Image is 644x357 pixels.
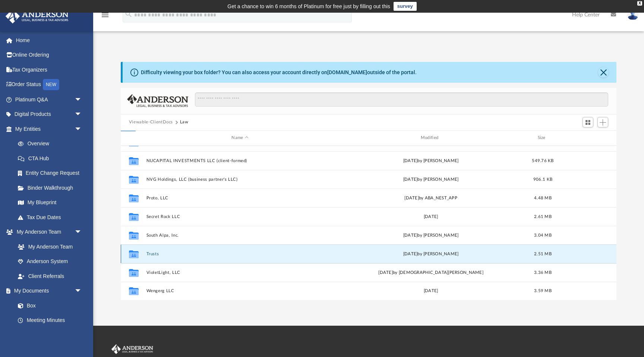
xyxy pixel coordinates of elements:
button: Proto, LLC [146,196,334,200]
span: 4.48 MB [534,196,552,200]
a: Binder Walkthrough [10,180,93,195]
div: [DATE] by [PERSON_NAME] [337,232,524,238]
div: close [637,1,642,6]
div: Get a chance to win 6 months of Platinum for free just by filling out this [227,2,390,11]
span: 3.04 MB [534,233,552,237]
div: Name [146,135,334,141]
a: Forms Library [10,328,86,342]
input: Search files and folders [195,92,609,107]
img: Anderson Advisors Platinum Portal [110,344,155,354]
span: arrow_drop_down [75,107,89,122]
a: My Anderson Team [10,239,86,254]
button: NVG Holdings, LLC (business partner's LLC) [146,177,334,182]
a: [DOMAIN_NAME] [327,69,367,75]
a: My Documentsarrow_drop_down [5,284,89,298]
span: arrow_drop_down [75,284,89,299]
a: My Anderson Teamarrow_drop_down [5,225,89,240]
i: menu [101,10,110,19]
div: [DATE] [337,288,524,294]
span: 906.1 KB [533,177,552,181]
i: search [124,10,133,18]
span: 549.76 KB [532,158,553,162]
a: Platinum Q&Aarrow_drop_down [5,92,93,107]
a: Online Ordering [5,48,93,63]
div: [DATE] by [PERSON_NAME] [337,176,524,183]
a: survey [394,2,417,11]
div: [DATE] by [DEMOGRAPHIC_DATA][PERSON_NAME] [337,269,524,276]
a: Anderson System [10,254,89,269]
button: Law [180,119,189,126]
a: Digital Productsarrow_drop_down [5,107,93,122]
button: VioletLight, LLC [146,270,334,275]
span: arrow_drop_down [75,225,89,240]
span: 3.36 MB [534,270,552,274]
span: 2.51 MB [534,252,552,256]
a: Client Referrals [10,269,89,284]
button: Viewable-ClientDocs [129,119,173,126]
div: id [124,135,143,141]
button: Add [597,117,609,127]
button: Switch to Grid View [583,117,594,127]
a: Tax Due Dates [10,210,93,225]
a: Tax Organizers [5,62,93,77]
a: Order StatusNEW [5,77,93,92]
span: 3.59 MB [534,289,552,293]
a: CTA Hub [10,151,93,166]
div: [DATE] [337,213,524,220]
span: 2.61 MB [534,214,552,218]
div: NEW [43,79,59,90]
button: South Alpa, Inc. [146,233,334,238]
img: Anderson Advisors Platinum Portal [3,9,71,23]
button: NUCAPITAL INVESTMENTS LLC (client-formed) [146,158,334,163]
button: Trusts [146,252,334,256]
span: arrow_drop_down [75,92,89,107]
div: Size [528,135,558,141]
button: Wengerg LLC [146,288,334,293]
button: Secret Rock LLC [146,214,334,219]
img: User Pic [627,9,638,20]
a: Meeting Minutes [10,313,89,328]
div: [DATE] by [PERSON_NAME] [337,157,524,164]
a: My Blueprint [10,195,89,210]
div: Difficulty viewing your box folder? You can also access your account directly on outside of the p... [141,69,417,76]
div: [DATE] by [PERSON_NAME] [337,250,524,257]
div: grid [121,146,616,300]
div: id [561,135,613,141]
div: [DATE] by ABA_NEST_APP [337,195,524,201]
a: Box [10,298,86,313]
a: My Entitiesarrow_drop_down [5,121,93,136]
div: Modified [337,135,525,141]
a: Overview [10,136,93,151]
button: Close [598,67,609,78]
span: arrow_drop_down [75,121,89,137]
a: Home [5,33,93,48]
a: Entity Change Request [10,166,93,181]
a: menu [101,14,110,19]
